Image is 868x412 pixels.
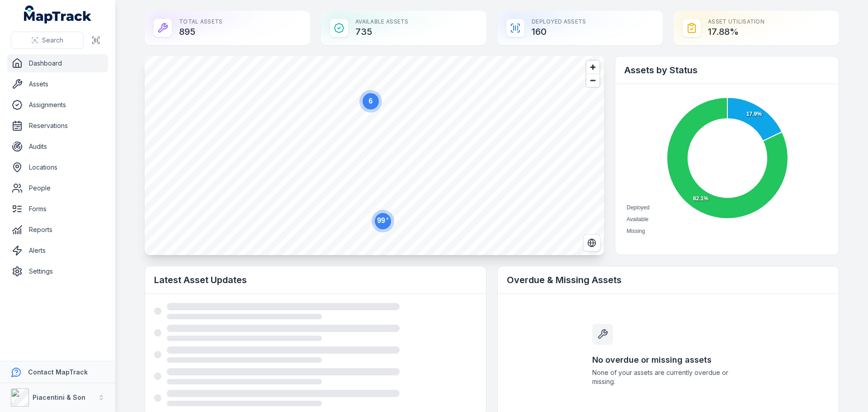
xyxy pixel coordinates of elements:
strong: Contact MapTrack [28,368,88,376]
span: None of your assets are currently overdue or missing. [592,368,744,386]
text: 6 [369,97,373,105]
a: Settings [7,262,108,280]
h2: Assets by Status [624,64,830,76]
h2: Overdue & Missing Assets [507,274,830,286]
h2: Latest Asset Updates [154,274,477,286]
span: Available [627,216,648,223]
a: Audits [7,137,108,156]
a: Dashboard [7,54,108,72]
a: Assets [7,75,108,93]
tspan: + [386,216,389,221]
a: People [7,179,108,197]
a: Locations [7,158,108,176]
button: Search [11,32,84,49]
a: MapTrack [24,5,92,24]
button: Switch to Satellite View [583,234,600,251]
a: Reservations [7,117,108,135]
a: Assignments [7,96,108,114]
span: Search [42,36,63,45]
canvas: Map [145,56,604,255]
span: Deployed [627,204,650,211]
a: Reports [7,221,108,239]
span: Missing [627,228,645,234]
h3: No overdue or missing assets [592,354,744,366]
strong: Piacentini & Son [33,393,85,401]
a: Forms [7,200,108,218]
a: Alerts [7,242,108,260]
text: 99 [377,216,389,224]
button: Zoom out [586,74,599,87]
button: Zoom in [586,61,599,74]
